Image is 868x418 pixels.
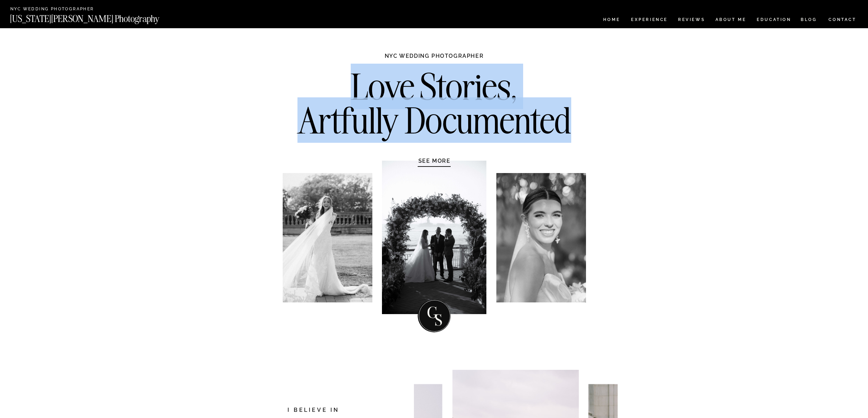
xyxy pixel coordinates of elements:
[678,18,704,23] a: REVIEWS
[370,52,499,66] h1: NYC WEDDING PHOTOGRAPHER
[10,14,182,20] a: [US_STATE][PERSON_NAME] Photography
[602,18,621,23] a: HOME
[828,16,857,23] a: CONTACT
[251,406,376,415] h2: I believe in
[402,157,467,164] a: SEE MORE
[715,18,746,23] a: ABOUT ME
[631,18,667,23] a: Experience
[756,18,792,23] a: EDUCATION
[290,70,578,142] h2: Love Stories, Artfully Documented
[10,7,114,12] a: NYC Wedding Photographer
[801,18,817,23] a: BLOG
